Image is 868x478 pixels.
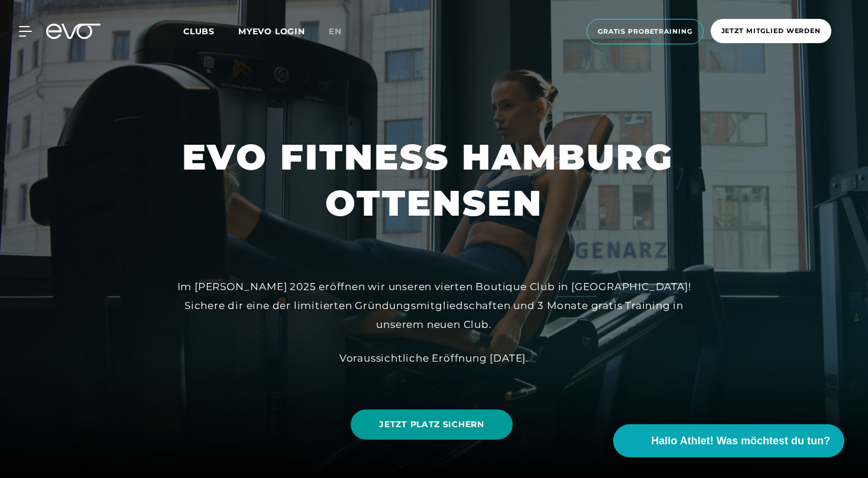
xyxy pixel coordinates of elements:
a: en [329,25,356,38]
span: Hallo Athlet! Was möchtest du tun? [651,433,830,449]
div: Im [PERSON_NAME] 2025 eröffnen wir unseren vierten Boutique Club in [GEOGRAPHIC_DATA]! Sichere di... [168,277,700,334]
a: Clubs [183,25,238,37]
span: en [329,26,342,37]
button: Hallo Athlet! Was möchtest du tun? [613,424,844,457]
span: Clubs [183,26,215,37]
span: Gratis Probetraining [598,27,692,37]
a: Jetzt Mitglied werden [707,19,835,44]
a: Gratis Probetraining [583,19,707,44]
a: JETZT PLATZ SICHERN [351,409,512,440]
span: JETZT PLATZ SICHERN [379,418,484,431]
a: MYEVO LOGIN [238,26,305,37]
h1: EVO FITNESS HAMBURG OTTENSEN [182,134,686,226]
div: Voraussichtliche Eröffnung [DATE]. [168,349,700,368]
span: Jetzt Mitglied werden [721,26,821,36]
